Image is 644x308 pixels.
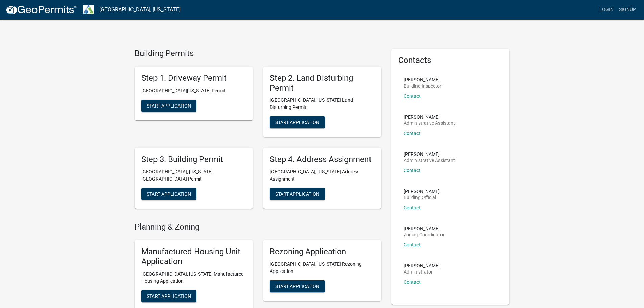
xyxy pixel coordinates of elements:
p: [GEOGRAPHIC_DATA], [US_STATE] Land Disturbing Permit [270,97,375,111]
h5: Step 1. Driveway Permit [141,73,246,83]
a: Contact [404,242,421,247]
h5: Step 2. Land Disturbing Permit [270,73,375,93]
button: Start Application [270,280,325,292]
a: Contact [404,131,421,136]
p: [PERSON_NAME] [404,152,455,157]
a: Contact [404,93,421,99]
img: Troup County, Georgia [83,5,94,14]
p: [PERSON_NAME] [404,263,440,268]
h5: Step 4. Address Assignment [270,155,375,164]
p: Administrative Assistant [404,158,455,163]
p: Administrator [404,269,440,274]
a: Login [597,3,616,16]
p: Building Official [404,195,440,200]
button: Start Application [270,116,325,128]
p: [PERSON_NAME] [404,77,442,82]
button: Start Application [270,188,325,200]
h4: Building Permits [135,49,381,58]
a: Contact [404,279,421,285]
a: [GEOGRAPHIC_DATA], [US_STATE] [99,4,181,16]
h5: Rezoning Application [270,247,375,257]
h5: Contacts [398,55,503,65]
a: Contact [404,168,421,173]
p: [GEOGRAPHIC_DATA], [US_STATE] Manufactured Housing Application [141,270,246,285]
a: Signup [616,3,639,16]
span: Start Application [275,120,319,125]
span: Start Application [147,293,191,299]
button: Start Application [141,290,196,302]
span: Start Application [275,283,319,289]
p: [GEOGRAPHIC_DATA], [US_STATE][GEOGRAPHIC_DATA] Permit [141,168,246,183]
h4: Planning & Zoning [135,222,381,232]
h5: Step 3. Building Permit [141,155,246,164]
p: [GEOGRAPHIC_DATA], [US_STATE] Address Assignment [270,168,375,183]
button: Start Application [141,188,196,200]
p: [PERSON_NAME] [404,189,440,194]
p: Administrative Assistant [404,121,455,125]
h5: Manufactured Housing Unit Application [141,247,246,266]
p: Zoning Coordinator [404,232,445,237]
p: [PERSON_NAME] [404,226,445,231]
span: Start Application [147,103,191,108]
a: Contact [404,205,421,210]
span: Start Application [275,191,319,197]
p: Building Inspector [404,84,442,88]
button: Start Application [141,100,196,112]
p: [PERSON_NAME] [404,115,455,119]
p: [GEOGRAPHIC_DATA][US_STATE] Permit [141,87,246,94]
p: [GEOGRAPHIC_DATA], [US_STATE] Rezoning Application [270,261,375,275]
span: Start Application [147,191,191,197]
